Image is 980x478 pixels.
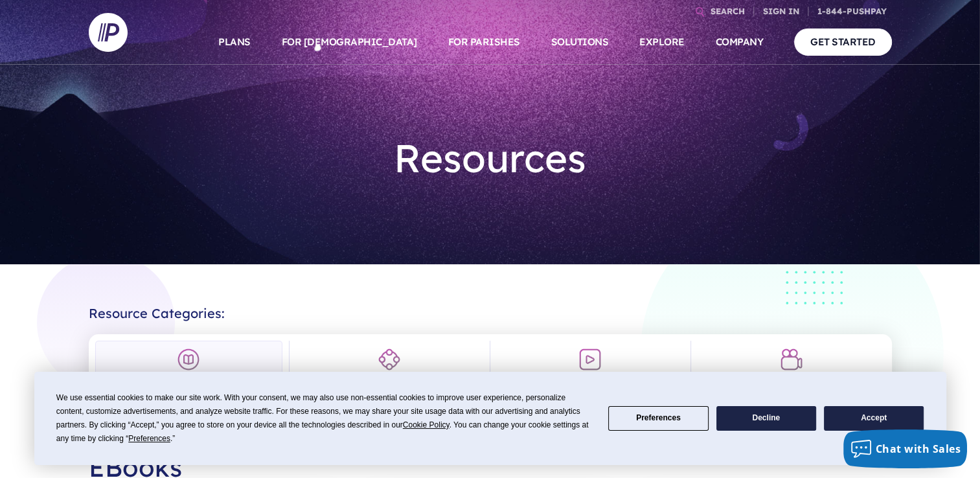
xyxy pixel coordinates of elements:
[794,28,892,55] a: GET STARTED
[296,341,483,404] a: Infographics
[128,434,170,443] span: Preferences
[639,19,685,65] a: EXPLORE
[95,341,282,404] a: EBooks
[698,341,885,404] a: Webinars
[716,19,764,65] a: COMPANY
[282,19,417,65] a: FOR [DEMOGRAPHIC_DATA]
[34,372,946,465] div: Cookie Consent Prompt
[551,19,609,65] a: SOLUTIONS
[56,391,593,446] div: We use essential cookies to make our site work. With your consent, we may also use non-essential ...
[876,442,961,456] span: Chat with Sales
[218,19,251,65] a: PLANS
[448,19,520,65] a: FOR PARISHES
[716,406,816,431] button: Decline
[780,348,803,371] img: Webinars Icon
[578,348,602,371] img: Videos Icon
[608,406,708,431] button: Preferences
[824,406,924,431] button: Accept
[300,124,681,192] h1: Resources
[89,295,892,321] h2: Resource Categories:
[497,341,684,404] a: Videos
[177,348,200,371] img: EBooks Icon
[403,420,450,429] span: Cookie Policy
[378,348,401,371] img: Infographics Icon
[843,429,968,468] button: Chat with Sales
